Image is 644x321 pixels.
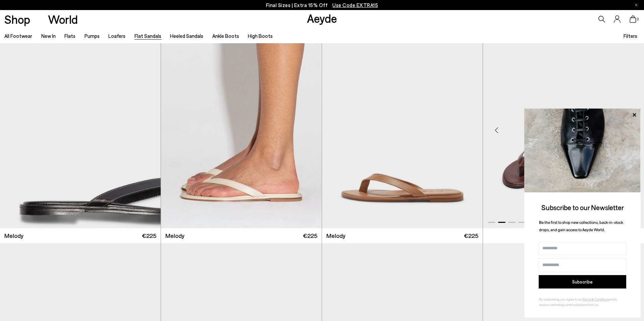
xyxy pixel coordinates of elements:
span: Subscribe to our Newsletter [541,203,624,211]
a: Ankle Boots [212,33,239,39]
a: All Footwear [4,33,32,39]
a: Next slide Previous slide [161,26,322,228]
span: 0 [636,17,640,21]
span: Filters [624,33,637,39]
a: Melody €225 [322,228,483,243]
span: €225 [142,232,156,240]
a: €225 [483,228,644,243]
img: Melody Leather Thong Sandal [161,26,322,228]
a: World [48,13,78,25]
span: €225 [464,232,478,240]
p: Final Sizes | Extra 15% Off [266,1,378,9]
a: Next slide Previous slide [483,26,644,228]
div: 1 / 6 [322,26,483,228]
div: 2 / 6 [483,26,644,228]
span: Navigate to /collections/ss25-final-sizes [332,2,378,8]
img: ca3f721fb6ff708a270709c41d776025.jpg [524,109,641,192]
a: Shop [4,13,30,25]
div: 6 / 6 [161,26,322,228]
a: 0 [630,15,636,23]
img: Melody Leather Thong Sandal [483,26,644,228]
span: Melody [4,232,23,240]
span: By subscribing, you agree to our [539,297,583,301]
a: Next slide Previous slide [322,26,483,228]
img: Melody Leather Thong Sandal [322,26,483,228]
a: New In [41,33,56,39]
a: Flat Sandals [135,33,161,39]
span: €225 [303,232,317,240]
div: Previous slide [486,120,506,140]
a: Pumps [85,33,100,39]
span: Be the first to shop new collections, back-in-stock drops, and gain access to Aeyde World. [539,220,623,232]
button: Subscribe [539,275,626,288]
a: Melody €225 [161,228,322,243]
a: Heeled Sandals [170,33,203,39]
a: Loafers [108,33,125,39]
span: Melody [326,232,345,240]
a: Flats [64,33,75,39]
a: Terms & Conditions [583,297,609,301]
a: Aeyde [307,11,337,25]
a: High Boots [248,33,273,39]
span: Melody [165,232,184,240]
